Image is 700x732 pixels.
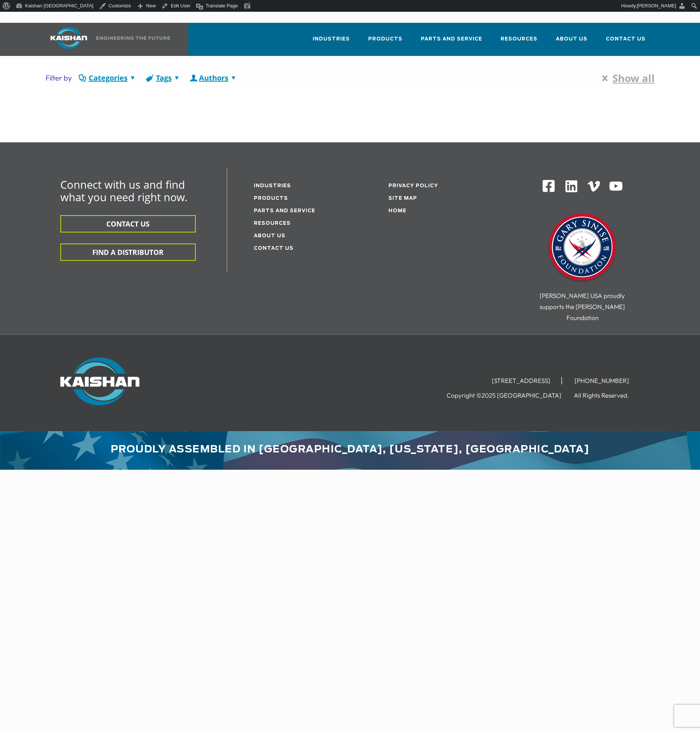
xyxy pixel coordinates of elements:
[564,377,640,384] li: [PHONE_NUMBER]
[546,211,619,285] img: Gary Sinise Foundation
[46,431,655,455] div: Proudly assembled in [GEOGRAPHIC_DATA], [US_STATE], [GEOGRAPHIC_DATA]
[60,358,139,405] img: Kaishan
[189,73,239,83] a: Authors
[254,209,315,213] a: Parts and service
[637,3,676,8] span: [PERSON_NAME]
[421,35,482,43] span: Parts and Service
[41,27,96,49] img: kaishan logo
[368,35,402,43] span: Products
[606,35,646,43] span: Contact Us
[598,72,654,83] a: Show all
[41,23,171,56] a: Kaishan USA
[60,177,188,204] span: Connect with us and find what you need right now.
[145,73,183,83] a: Tags
[254,221,291,226] a: Resources
[254,196,288,201] a: Products
[587,181,600,192] img: Vimeo
[606,29,646,54] a: Contact Us
[481,377,562,384] li: [STREET_ADDRESS]
[60,244,196,261] button: FIND A DISTRIBUTOR
[388,196,417,201] a: Site Map
[501,35,537,43] span: Resources
[46,72,72,83] li: Filter by
[609,179,623,193] img: Youtube
[77,73,139,83] a: Categories
[421,29,482,54] a: Parts and Service
[254,184,291,188] a: Industries
[574,392,640,399] li: All Rights Reserved.
[96,36,170,40] img: Engineering the future
[313,35,350,43] span: Industries
[501,29,537,54] a: Resources
[556,35,587,43] span: About Us
[60,215,196,232] button: CONTACT US
[564,179,579,193] img: Linkedin
[388,209,406,213] a: Home
[447,392,572,399] li: Copyright ©2025 [GEOGRAPHIC_DATA]
[368,29,402,54] a: Products
[540,292,625,321] span: [PERSON_NAME] USA proudly supports the [PERSON_NAME] Foundation
[542,179,555,193] img: Facebook
[313,29,350,54] a: Industries
[556,29,587,54] a: About Us
[254,246,294,251] a: Contact Us
[254,234,285,238] a: About Us
[388,184,438,188] a: Privacy Policy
